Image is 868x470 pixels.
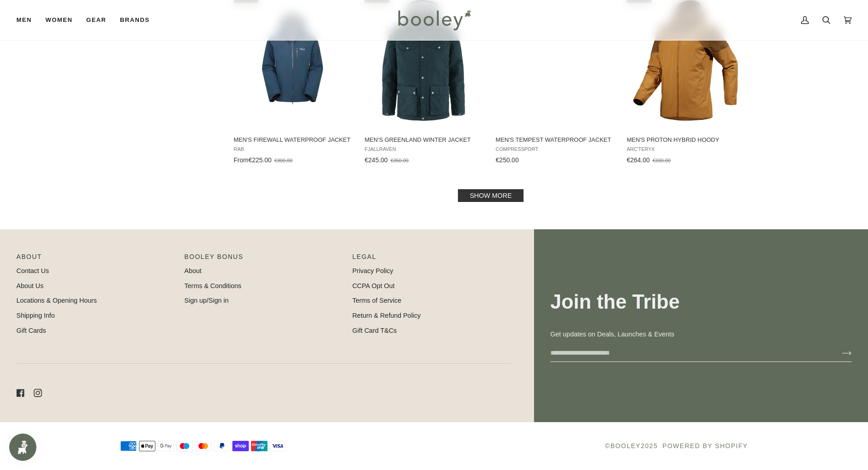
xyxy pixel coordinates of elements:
span: €264.00 [627,156,650,164]
p: Pipeline_Footer Main [16,252,175,266]
span: Men [16,15,32,25]
span: Gear [86,15,106,25]
a: Locations & Opening Hours [16,297,97,304]
span: €245.00 [365,156,388,164]
a: Sign up/Sign in [185,297,229,304]
p: Get updates on Deals, Launches & Events [550,330,852,340]
a: Privacy Policy [352,267,393,274]
span: © 2025 [605,441,658,451]
img: Booley [394,7,474,33]
span: Fjallraven [365,146,483,152]
span: Men's Greenland Winter Jacket [365,136,483,144]
a: Gift Card T&Cs [352,327,397,334]
a: Booley [611,442,641,449]
a: Terms of Service [352,297,401,304]
button: Join [827,346,852,361]
a: About [185,267,202,274]
p: Booley Bonus [185,252,344,266]
span: Arc'teryx [627,146,745,152]
iframe: Button to open loyalty program pop-up [9,434,36,461]
a: CCPA Opt Out [352,282,395,289]
span: Brands [120,15,149,25]
h3: Join the Tribe [550,289,852,315]
span: €330.00 [652,158,671,163]
input: your-email@example.com [550,345,827,362]
a: Shipping Info [16,312,55,319]
span: €300.00 [274,158,293,163]
span: COMPRESSPORT [496,146,614,152]
span: Men's Tempest Waterproof Jacket [496,136,614,144]
span: Women [46,15,72,25]
span: Men's Firewall Waterproof Jacket [234,136,352,144]
a: Show more [458,189,524,202]
span: €225.00 [248,156,272,164]
span: Rab [234,146,352,152]
span: From [234,156,249,164]
div: Pagination [234,192,748,199]
a: Contact Us [16,267,49,274]
p: Pipeline_Footer Sub [352,252,511,266]
a: Return & Refund Policy [352,312,421,319]
span: Men's Proton Hybrid Hoody [627,136,745,144]
span: €350.00 [390,158,409,163]
a: Gift Cards [16,327,46,334]
a: Terms & Conditions [185,282,241,289]
a: About Us [16,282,43,289]
a: Powered by Shopify [663,442,748,449]
span: €250.00 [496,156,519,164]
